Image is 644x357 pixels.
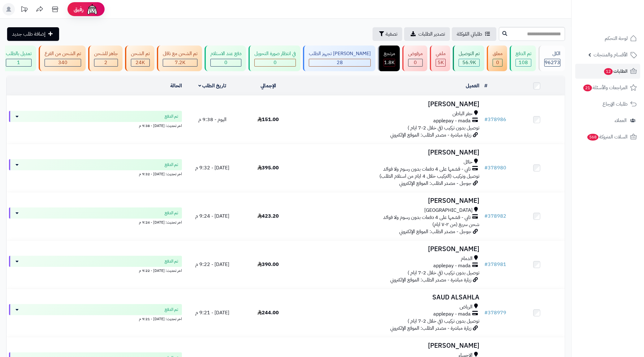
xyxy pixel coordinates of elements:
h3: [PERSON_NAME] [299,342,480,349]
h3: [PERSON_NAME] [299,101,480,108]
span: # [485,116,488,123]
a: مرتجع 1.8K [377,46,401,71]
span: تم الدفع [165,258,178,264]
div: جاهز للشحن [94,50,118,57]
button: تصفية [373,27,402,41]
span: رفيق [74,6,84,13]
span: طلبات الإرجاع [603,100,628,108]
a: إضافة طلب جديد [7,27,59,41]
span: توصيل بدون تركيب (في خلال 2-7 ايام ) [408,269,480,276]
div: اخر تحديث: [DATE] - 9:22 م [9,267,182,273]
span: 5K [438,59,444,66]
span: 56.9K [462,59,476,66]
span: حائل [464,159,473,166]
div: 4995 [436,59,445,66]
a: لوحة التحكم [575,31,640,46]
a: تم الشحن من الفرع 340 [37,46,87,71]
a: العملاء [575,113,640,128]
span: تم الدفع [165,162,178,168]
span: 96273 [545,59,560,66]
a: تم الدفع 108 [508,46,537,71]
div: [PERSON_NAME] تجهيز الطلب [309,50,371,57]
a: في انتظار صورة التحويل 0 [247,46,302,71]
h3: SAUD ALSAHLA [299,294,480,301]
span: applepay - mada [434,117,471,124]
div: في انتظار صورة التحويل [254,50,296,57]
a: تم التوصيل 56.9K [452,46,486,71]
a: السلات المتروكة568 [575,129,640,144]
span: 395.00 [257,164,279,172]
span: 7.2K [175,59,185,66]
h3: [PERSON_NAME] [299,197,480,204]
div: تعديل بالطلب [6,50,32,57]
a: ملغي 5K [429,46,452,71]
span: توصيل بدون تركيب (في خلال 2-7 ايام ) [408,317,480,325]
div: 24023 [131,59,149,66]
a: #378986 [485,116,507,123]
div: دفع عند الاستلام [210,50,241,57]
a: تم الشحن مع ناقل 7.2K [156,46,203,71]
a: العميل [466,82,480,89]
span: تابي - قسّمها على 4 دفعات بدون رسوم ولا فوائد [383,214,471,221]
div: تم الدفع [516,50,531,57]
span: 0 [496,59,499,66]
span: المراجعات والأسئلة [583,83,628,92]
a: دفع عند الاستلام 0 [203,46,247,71]
div: 0 [255,59,296,66]
span: اليوم - 9:38 م [198,116,227,123]
a: طلبات الإرجاع [575,97,640,111]
span: # [485,212,488,220]
span: جوجل - مصدر الطلب: الموقع الإلكتروني [400,228,472,235]
span: زيارة مباشرة - مصدر الطلب: الموقع الإلكتروني [391,131,472,139]
span: 12 [604,68,613,75]
span: [DATE] - 9:22 م [195,261,229,268]
span: الرياض [460,303,473,311]
span: applepay - mada [434,262,471,269]
img: logo-2.png [602,5,638,18]
div: 340 [45,59,81,66]
div: اخر تحديث: [DATE] - 9:24 م [9,219,182,225]
span: الدمام [461,255,473,262]
div: تم الشحن مع ناقل [163,50,197,57]
span: applepay - mada [434,311,471,318]
div: 1 [6,59,31,66]
img: ai-face.png [86,3,98,15]
span: [DATE] - 9:32 م [195,164,229,172]
span: السلات المتروكة [587,133,628,141]
a: #378982 [485,212,507,220]
div: 2 [94,59,118,66]
span: تصفية [386,30,397,38]
span: 2 [105,59,108,66]
span: العملاء [615,116,627,125]
div: معلق [493,50,503,57]
div: تم التوصيل [459,50,480,57]
div: تم الشحن [131,50,150,57]
span: تابي - قسّمها على 4 دفعات بدون رسوم ولا فوائد [383,166,471,173]
h3: [PERSON_NAME] [299,149,480,156]
span: [GEOGRAPHIC_DATA] [425,207,473,214]
div: 0 [211,59,241,66]
span: توصيل بدون تركيب (في خلال 2-7 ايام ) [408,124,480,132]
span: تم الدفع [165,113,178,120]
span: 423.20 [257,212,279,220]
a: مرفوض 0 [401,46,429,71]
div: 1836 [384,59,395,66]
span: 108 [519,59,528,66]
span: تم الدفع [165,307,178,313]
span: 28 [337,59,343,66]
span: إضافة طلب جديد [12,30,45,38]
span: 568 [587,133,599,141]
h3: [PERSON_NAME] [299,246,480,253]
div: اخر تحديث: [DATE] - 9:38 م [9,122,182,128]
div: تم الشحن من الفرع [45,50,81,57]
span: الأقسام والمنتجات [594,50,628,59]
span: شحن سريع (من ٢-٧ ايام) [433,221,480,228]
span: # [485,261,488,268]
span: طلباتي المُوكلة [457,30,482,38]
div: 108 [516,59,531,66]
span: [DATE] - 9:24 م [195,212,229,220]
span: تصدير الطلبات [418,30,445,38]
span: زيارة مباشرة - مصدر الطلب: الموقع الإلكتروني [391,324,472,332]
span: تم الدفع [165,210,178,216]
span: 1.8K [384,59,395,66]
